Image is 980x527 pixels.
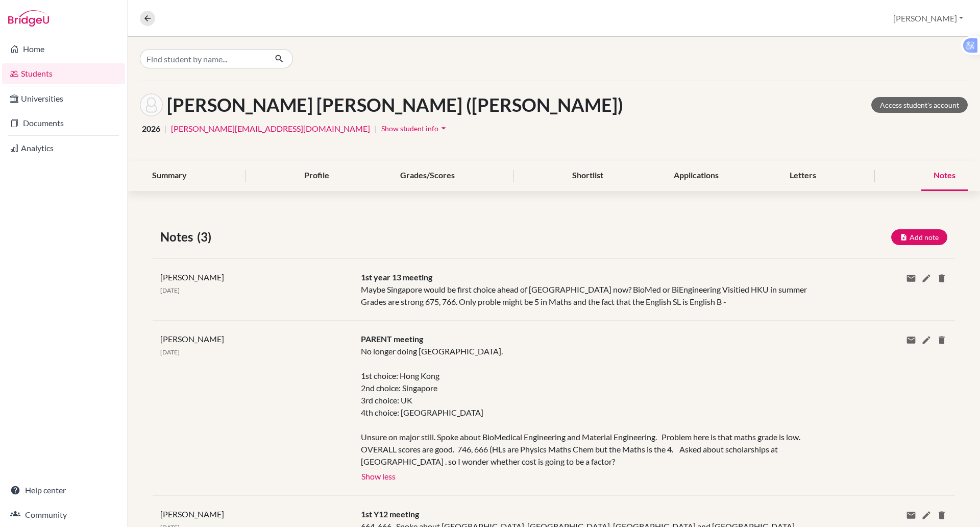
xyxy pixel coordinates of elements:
a: Documents [2,113,125,133]
div: Letters [777,161,828,191]
div: No longer doing [GEOGRAPHIC_DATA]. 1st choice: Hong Kong 2nd choice: Singapore 3rd choice: UK 4th... [361,345,814,468]
span: PARENT meeting [361,334,423,344]
span: (3) [197,228,215,246]
a: Universities [2,88,125,109]
i: arrow_drop_down [438,123,449,133]
img: Bridge-U [8,10,49,27]
button: Show student infoarrow_drop_down [381,121,449,136]
button: Add note [891,229,947,245]
a: Analytics [2,138,125,158]
div: Profile [292,161,341,191]
h1: [PERSON_NAME] [PERSON_NAME] ([PERSON_NAME]) [167,94,623,116]
a: [PERSON_NAME][EMAIL_ADDRESS][DOMAIN_NAME] [171,123,370,135]
div: Shortlist [560,161,616,191]
a: Access student's account [871,97,968,113]
div: Maybe Singapore would be first choice ahead of [GEOGRAPHIC_DATA] now? BioMed or BiEngineering Vis... [353,271,821,308]
a: Help center [2,480,125,500]
span: [PERSON_NAME] [160,272,224,282]
a: Community [2,505,125,525]
span: | [374,123,377,135]
img: Phuc Ha Linh (Haley) Nguyen's avatar [140,93,163,116]
span: 1st year 13 meeting [361,272,432,282]
span: [PERSON_NAME] [160,334,224,344]
span: [DATE] [160,348,180,356]
button: Show less [361,468,396,483]
span: 2026 [142,123,160,135]
span: [DATE] [160,286,180,294]
a: Students [2,63,125,84]
a: Home [2,39,125,59]
div: Summary [140,161,199,191]
span: 1st Y12 meeting [361,509,419,519]
div: Applications [661,161,731,191]
span: [PERSON_NAME] [160,509,224,519]
span: Notes [160,228,197,246]
div: Notes [921,161,968,191]
input: Find student by name... [140,49,266,68]
span: | [164,123,167,135]
button: [PERSON_NAME] [889,9,968,28]
div: Grades/Scores [388,161,467,191]
span: Show student info [381,124,438,133]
